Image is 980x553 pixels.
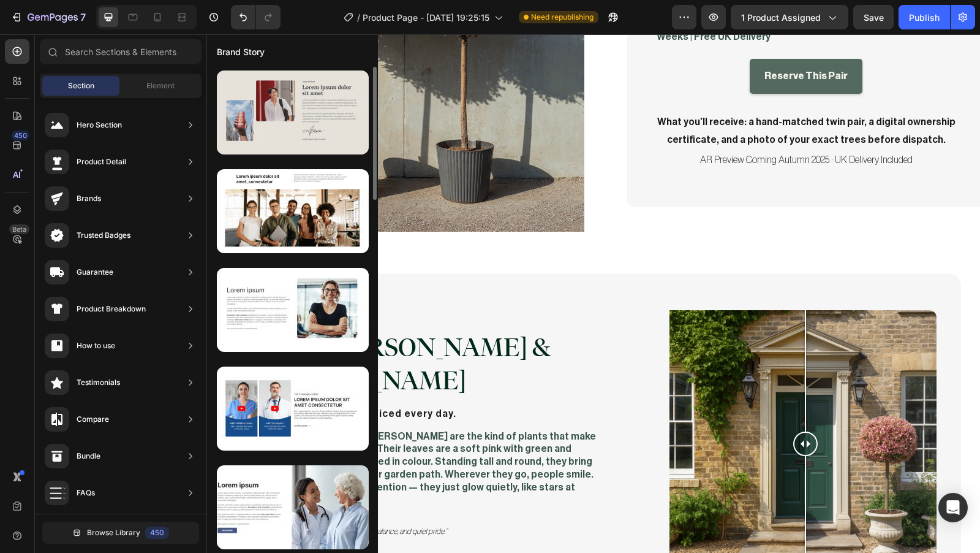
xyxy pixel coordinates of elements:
[77,193,101,205] div: Brands
[77,229,130,242] div: Trusted Badges
[87,527,140,538] span: Browse Library
[145,527,169,539] div: 450
[60,396,391,473] p: [PERSON_NAME] and [PERSON_NAME] are the kind of plants that make everything feel special. Their l...
[42,522,199,544] button: Browse Library450
[77,487,95,499] div: FAQs
[12,131,29,140] div: 450
[440,79,759,115] p: What you’ll receive: a hand-matched twin pair, a digital ownership certificate, and a photo of yo...
[531,12,594,23] span: Need republishing
[77,303,146,315] div: Product Breakdown
[231,5,281,29] div: Undo/Redo
[5,5,91,29] button: 7
[77,376,120,389] div: Testimonials
[77,413,109,425] div: Compare
[146,80,175,91] span: Element
[853,5,894,29] button: Save
[864,12,884,23] span: Save
[9,224,29,234] div: Beta
[440,117,759,135] p: AR Preview Coming Autumn 2025 · UK Delivery Included
[206,34,980,553] iframe: Design area
[909,11,940,24] div: Publish
[357,11,360,24] span: /
[68,80,94,91] span: Section
[77,450,100,462] div: Bundle
[77,119,122,131] div: Hero Section
[363,11,489,24] span: Product Page - [DATE] 19:25:15
[40,39,202,64] input: Search Sections & Elements
[60,493,241,501] i: “Framing your entrance with colour, balance, and quiet pride.”
[60,371,391,389] p: Planted once, but noticed every day.
[741,11,821,24] span: 1 product assigned
[77,340,115,352] div: How to use
[938,493,968,522] div: Open Intercom Messenger
[59,296,393,365] h2: Meet [PERSON_NAME] & [PERSON_NAME]
[77,156,126,168] div: Product Detail
[80,10,86,25] p: 7
[731,5,848,29] button: 1 product assigned
[899,5,950,29] button: Publish
[77,266,113,278] div: Guarantee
